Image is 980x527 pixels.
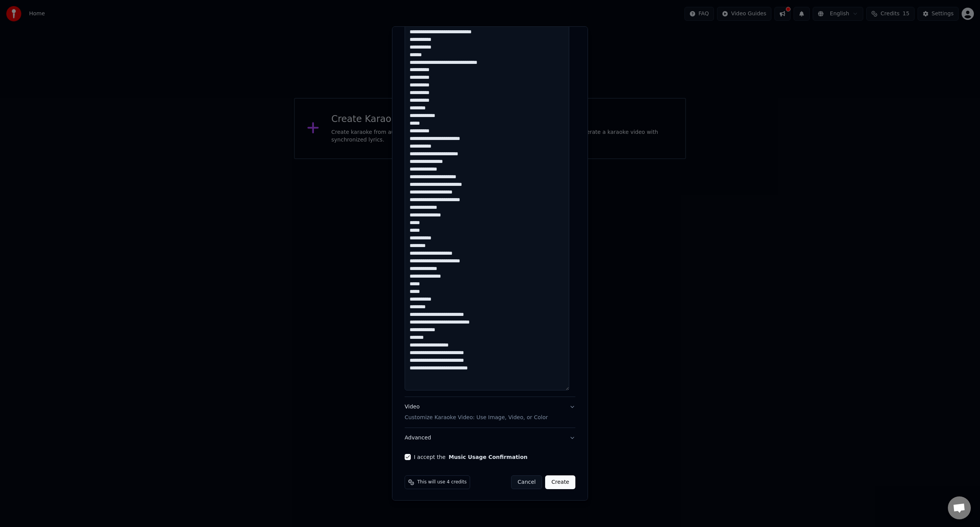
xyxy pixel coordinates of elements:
label: I accept the [414,454,528,460]
button: Cancel [511,475,542,489]
span: This will use 4 credits [417,479,467,485]
button: Create [545,475,575,489]
button: VideoCustomize Karaoke Video: Use Image, Video, or Color [405,397,575,428]
div: Video [405,403,548,421]
p: Customize Karaoke Video: Use Image, Video, or Color [405,414,548,421]
button: Advanced [405,428,575,448]
button: I accept the [449,454,528,460]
